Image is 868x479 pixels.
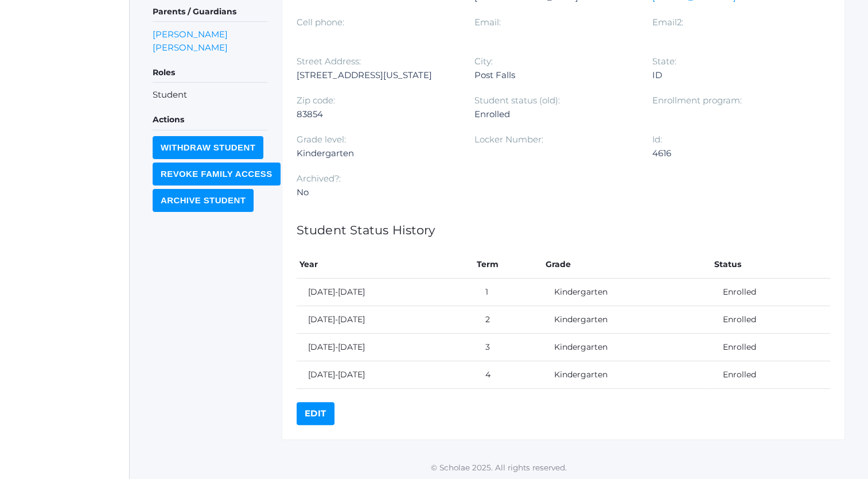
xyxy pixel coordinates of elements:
[153,28,228,41] a: [PERSON_NAME]
[153,2,267,22] h5: Parents / Guardians
[652,68,812,82] div: ID
[297,334,474,361] td: [DATE]-[DATE]
[297,361,474,389] td: [DATE]-[DATE]
[711,361,830,389] td: Enrolled
[474,279,543,306] td: 1
[474,134,543,145] label: Locker Number:
[153,189,254,212] input: Archive Student
[153,88,267,102] li: Student
[474,95,560,106] label: Student status (old):
[474,17,501,28] label: Email:
[474,361,543,389] td: 4
[652,56,676,67] label: State:
[297,279,474,306] td: [DATE]-[DATE]
[297,95,335,106] label: Zip code:
[543,251,711,279] th: Grade
[543,334,711,361] td: Kindergarten
[652,17,683,28] label: Email2:
[297,251,474,279] th: Year
[711,251,830,279] th: Status
[153,136,263,159] input: Withdraw Student
[543,306,711,334] td: Kindergarten
[297,223,830,237] h1: Student Status History
[711,279,830,306] td: Enrolled
[297,402,334,425] a: Edit
[652,146,812,160] div: 4616
[297,186,457,199] div: No
[297,173,341,184] label: Archived?:
[153,63,267,83] h5: Roles
[474,56,493,67] label: City:
[297,68,457,82] div: [STREET_ADDRESS][US_STATE]
[153,110,267,130] h5: Actions
[711,334,830,361] td: Enrolled
[297,17,344,28] label: Cell phone:
[297,56,361,67] label: Street Address:
[474,251,543,279] th: Term
[153,41,228,54] a: [PERSON_NAME]
[711,306,830,334] td: Enrolled
[474,306,543,334] td: 2
[652,95,741,106] label: Enrollment program:
[652,134,661,145] label: Id:
[474,334,543,361] td: 3
[297,146,457,160] div: Kindergarten
[297,306,474,334] td: [DATE]-[DATE]
[153,163,281,186] input: Revoke Family Access
[543,361,711,389] td: Kindergarten
[130,462,868,473] p: © Scholae 2025. All rights reserved.
[474,68,635,82] div: Post Falls
[297,134,346,145] label: Grade level:
[297,107,457,121] div: 83854
[474,107,635,121] div: Enrolled
[543,279,711,306] td: Kindergarten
